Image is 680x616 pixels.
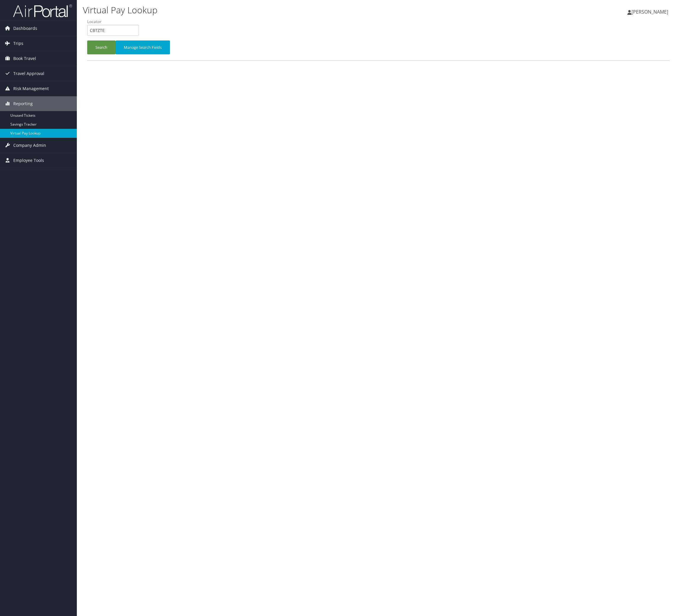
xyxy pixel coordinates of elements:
[13,21,37,36] span: Dashboards
[13,36,23,51] span: Trips
[627,3,674,21] a: [PERSON_NAME]
[632,9,668,15] span: [PERSON_NAME]
[13,81,49,96] span: Risk Management
[13,138,46,153] span: Company Admin
[116,40,170,54] button: Manage Search Fields
[13,153,44,168] span: Employee Tools
[87,40,116,54] button: Search
[87,19,143,25] label: Locator
[83,4,477,16] h1: Virtual Pay Lookup
[13,66,44,81] span: Travel Approval
[13,96,33,111] span: Reporting
[13,4,72,18] img: airportal-logo.png
[13,51,36,66] span: Book Travel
